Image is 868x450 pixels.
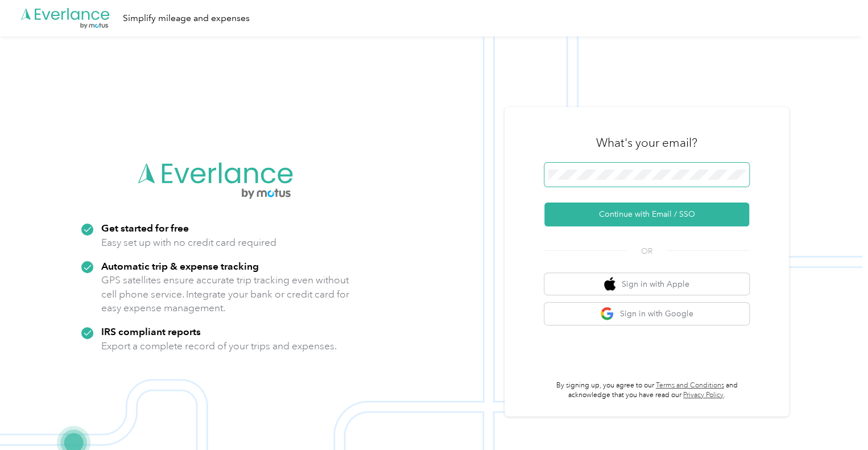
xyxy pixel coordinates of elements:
span: OR [627,245,667,257]
p: Easy set up with no credit card required [101,236,276,250]
strong: IRS compliant reports [101,325,201,337]
h3: What's your email? [596,135,697,151]
p: GPS satellites ensure accurate trip tracking even without cell phone service. Integrate your bank... [101,273,350,315]
button: google logoSign in with Google [544,303,749,325]
img: google logo [600,307,614,321]
button: Continue with Email / SSO [544,203,749,226]
button: apple logoSign in with Apple [544,273,749,295]
div: Simplify mileage and expenses [123,11,250,26]
strong: Automatic trip & expense tracking [101,260,259,272]
img: apple logo [604,277,615,291]
a: Terms and Conditions [656,381,724,390]
strong: Get started for free [101,222,189,234]
p: By signing up, you agree to our and acknowledge that you have read our . [544,381,749,401]
a: Privacy Policy [683,391,724,399]
p: Export a complete record of your trips and expenses. [101,339,337,353]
